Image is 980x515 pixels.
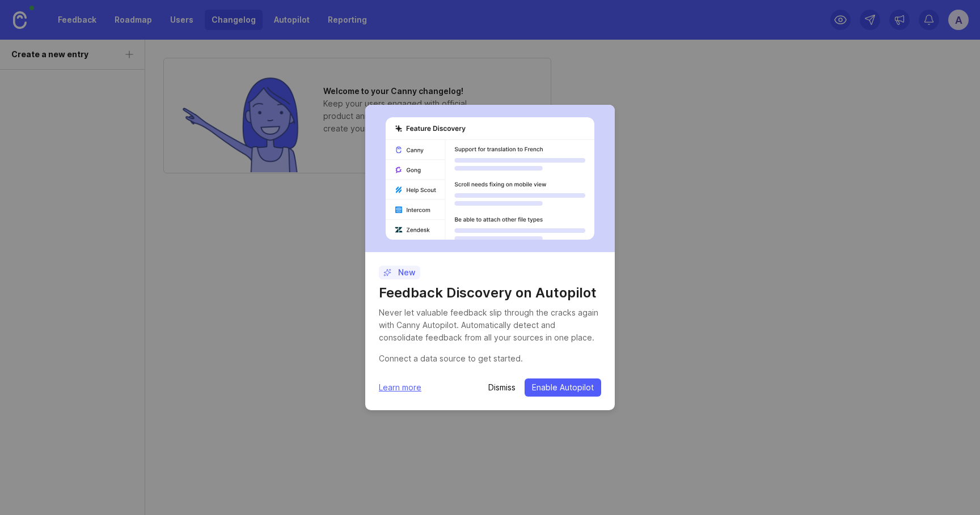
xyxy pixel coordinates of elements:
[383,267,416,278] p: New
[379,381,421,394] a: Learn more
[525,378,601,397] button: Enable Autopilot
[386,117,594,240] img: autopilot-456452bdd303029aca878276f8eef889.svg
[379,307,601,344] div: Never let valuable feedback slip through the cracks again with Canny Autopilot. Automatically det...
[379,352,601,365] div: Connect a data source to get started.
[488,382,516,393] button: Dismiss
[379,284,601,302] h1: Feedback Discovery on Autopilot
[532,382,594,393] span: Enable Autopilot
